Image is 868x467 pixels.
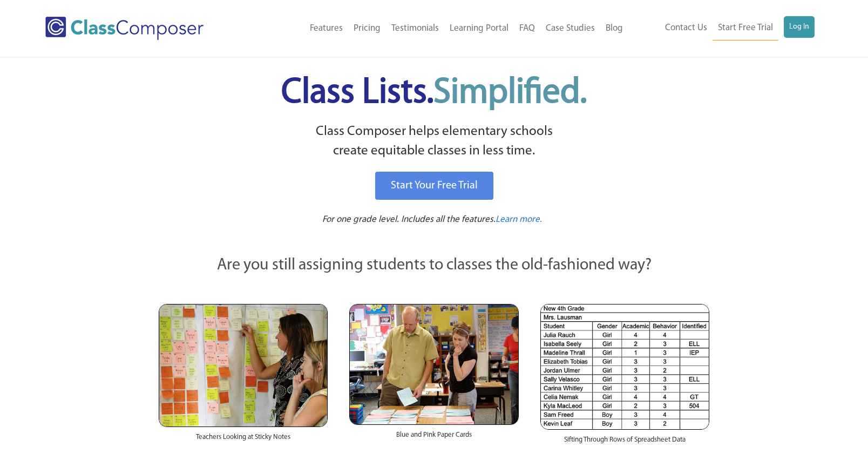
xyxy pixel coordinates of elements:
[348,17,386,40] a: Pricing
[391,180,478,191] span: Start Your Free Trial
[281,76,587,111] span: Class Lists.
[386,17,444,40] a: Testimonials
[349,425,518,451] div: Blue and Pink Paper Cards
[159,427,328,453] div: Teachers Looking at Sticky Notes
[322,215,496,224] span: For one grade level. Includes all the features.
[784,16,815,38] a: Log In
[496,213,542,227] a: Learn more.
[159,254,709,278] p: Are you still assigning students to classes the old-fashioned way?
[433,76,587,111] span: Simplified.
[304,17,348,40] a: Features
[540,17,600,40] a: Case Studies
[159,304,328,427] img: Teachers Looking at Sticky Notes
[45,17,204,40] img: Class Composer
[660,16,713,40] a: Contact Us
[713,16,778,40] a: Start Free Trial
[349,304,518,424] img: Blue and Pink Paper Cards
[496,215,542,224] span: Learn more.
[248,17,628,40] nav: Header Menu
[375,172,493,200] a: Start Your Free Trial
[600,17,628,40] a: Blog
[628,16,815,40] nav: Header Menu
[540,430,709,456] div: Sifting Through Rows of Spreadsheet Data
[540,304,709,430] img: Spreadsheets
[157,122,711,161] p: Class Composer helps elementary schools create equitable classes in less time.
[514,17,540,40] a: FAQ
[444,17,514,40] a: Learning Portal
